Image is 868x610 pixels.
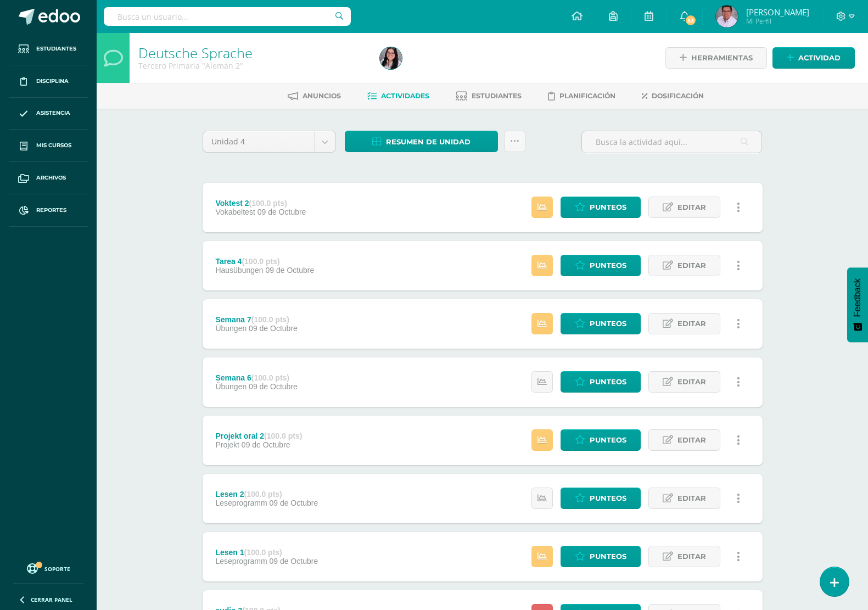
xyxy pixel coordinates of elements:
a: Punteos [561,371,641,393]
strong: (100.0 pts) [244,490,282,499]
span: Asistencia [36,109,70,117]
a: Punteos [561,313,641,334]
strong: (100.0 pts) [242,257,279,266]
a: Asistencia [9,98,88,130]
span: 09 de Octubre [257,208,306,216]
a: Anuncios [288,87,341,105]
span: Mi Perfil [746,16,809,26]
span: Anuncios [303,92,341,100]
span: Editar [677,488,706,508]
a: Punteos [561,197,641,218]
a: Resumen de unidad [345,131,498,152]
span: Archivos [36,174,66,182]
a: Reportes [9,194,88,227]
span: 53 [685,14,697,26]
strong: (100.0 pts) [251,373,289,382]
span: Punteos [590,197,626,217]
div: Voktest 2 [215,199,306,208]
span: Unidad 4 [211,131,306,152]
span: Editar [677,546,706,567]
span: Leseprogramm [215,499,267,507]
span: Punteos [590,430,626,450]
span: Punteos [590,255,626,276]
a: Punteos [561,255,641,276]
input: Busca un usuario... [104,7,351,26]
span: Disciplina [36,77,69,86]
span: Editar [677,314,706,334]
a: Soporte [13,561,83,575]
span: Resumen de unidad [386,132,471,152]
span: 09 de Octubre [249,382,298,391]
h1: Deutsche Sprache [138,45,367,60]
div: Projekt oral 2 [215,432,302,440]
div: Lesen 1 [215,548,318,557]
span: 09 de Octubre [249,324,298,333]
a: Unidad 4 [203,131,335,152]
a: Dosificación [642,87,704,105]
span: Punteos [590,314,626,334]
span: 09 de Octubre [242,440,290,449]
a: Archivos [9,162,88,194]
span: Punteos [590,372,626,392]
a: Actividad [772,47,855,69]
span: 09 de Octubre [265,266,314,275]
span: [PERSON_NAME] [746,7,809,18]
span: Mis cursos [36,141,71,150]
span: Dosificación [652,92,704,100]
button: Feedback - Mostrar encuesta [847,267,868,342]
div: Semana 6 [215,373,297,382]
a: Punteos [561,429,641,451]
span: Übungen [215,382,247,391]
span: Übungen [215,324,247,333]
span: Actividades [381,92,429,100]
span: Hausübungen [215,266,263,275]
strong: (100.0 pts) [244,548,282,557]
span: Projekt [215,440,239,449]
span: Editar [677,430,706,450]
span: Estudiantes [472,92,522,100]
input: Busca la actividad aquí... [582,131,761,153]
a: Planificación [548,87,615,105]
strong: (100.0 pts) [264,432,302,440]
span: Estudiantes [36,44,76,53]
a: Disciplina [9,65,88,98]
span: Cerrar panel [31,596,72,603]
a: Punteos [561,546,641,567]
span: Leseprogramm [215,557,267,566]
span: Actividad [798,48,841,68]
span: Herramientas [691,48,753,68]
span: Punteos [590,546,626,567]
span: Feedback [853,278,863,317]
span: Editar [677,197,706,217]
img: 81ba7c4468dd7f932edd4c72d8d44558.png [380,47,402,69]
a: Deutsche Sprache [138,43,253,62]
span: 09 de Octubre [269,557,318,566]
span: Reportes [36,206,66,215]
div: Semana 7 [215,315,297,324]
a: Estudiantes [456,87,522,105]
span: Soporte [44,565,70,573]
span: Editar [677,255,706,276]
strong: (100.0 pts) [249,199,287,208]
a: Herramientas [665,47,767,69]
span: Editar [677,372,706,392]
span: Vokabeltest [215,208,255,216]
div: Tarea 4 [215,257,314,266]
img: 9521831b7eb62fd0ab6b39a80c4a7782.png [716,5,738,27]
span: 09 de Octubre [269,499,318,507]
span: Planificación [559,92,615,100]
a: Estudiantes [9,33,88,65]
a: Actividades [367,87,429,105]
a: Mis cursos [9,130,88,162]
a: Punteos [561,488,641,509]
div: Lesen 2 [215,490,318,499]
span: Punteos [590,488,626,508]
strong: (100.0 pts) [251,315,289,324]
div: Tercero Primaria 'Alemán 2' [138,60,367,71]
